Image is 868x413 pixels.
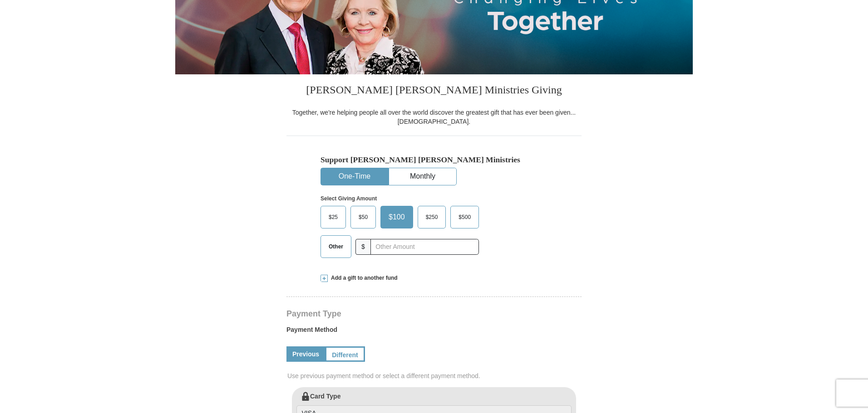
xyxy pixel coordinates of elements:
span: $250 [421,210,443,224]
span: $ [355,239,371,255]
span: Add a gift to another fund [328,274,398,282]
h4: Payment Type [286,310,582,317]
span: $50 [354,210,372,224]
h5: Support [PERSON_NAME] [PERSON_NAME] Ministries [321,155,547,165]
span: Other [324,240,348,253]
a: Different [325,346,365,362]
a: Previous [286,346,325,362]
span: Use previous payment method or select a different payment method. [287,371,582,380]
strong: Select Giving Amount [321,195,377,202]
div: Together, we're helping people all over the world discover the greatest gift that has ever been g... [286,108,582,126]
span: $100 [384,210,409,224]
span: $25 [324,210,342,224]
button: Monthly [389,168,456,185]
span: $500 [454,210,475,224]
label: Payment Method [286,325,582,339]
h3: [PERSON_NAME] [PERSON_NAME] Ministries Giving [286,74,582,108]
input: Other Amount [370,239,479,255]
button: One-Time [321,168,388,185]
